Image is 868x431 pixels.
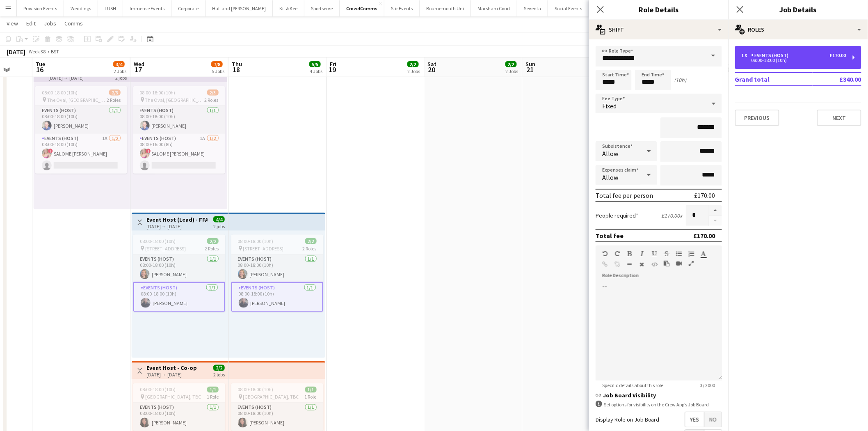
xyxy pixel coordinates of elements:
[243,394,299,400] span: [GEOGRAPHIC_DATA], TBC
[304,0,340,16] button: Sportserve
[213,222,225,229] div: 2 jobs
[211,61,223,67] span: 7/8
[115,74,127,81] div: 2 jobs
[602,250,608,257] button: Undo
[238,387,274,393] span: 08:00-18:00 (10h)
[64,20,83,27] span: Comms
[701,250,706,257] button: Text Color
[123,0,171,16] button: Immense Events
[420,0,471,16] button: Bournemouth Uni
[709,205,722,216] button: Increase
[817,110,861,126] button: Next
[7,48,25,56] div: [DATE]
[596,232,624,240] div: Total fee
[26,20,36,27] span: Edit
[273,0,304,16] button: Kit & Kee
[7,20,18,27] span: View
[132,65,144,74] span: 17
[212,68,224,74] div: 5 Jobs
[51,48,59,55] div: BST
[64,0,98,16] button: Weddings
[35,134,127,174] app-card-role: Events (Host)1A1/208:00-18:00 (10h)!SALOME [PERSON_NAME]
[140,387,176,393] span: 08:00-18:00 (10h)
[231,403,323,431] app-card-role: Events (Host)1/108:00-18:00 (10h)[PERSON_NAME]
[134,60,144,68] span: Wed
[674,76,687,84] div: (10h)
[23,18,39,29] a: Edit
[232,60,242,68] span: Thu
[133,86,225,174] div: 08:00-18:00 (10h)2/3 The Oval, [GEOGRAPHIC_DATA]2 RolesEvents (Host)1/108:00-18:00 (10h)[PERSON_N...
[140,238,176,244] span: 08:00-18:00 (10h)
[231,383,323,431] div: 08:00-18:00 (10h)1/1 [GEOGRAPHIC_DATA], TBC1 RoleEvents (Host)1/108:00-18:00 (10h)[PERSON_NAME]
[213,365,225,371] span: 2/2
[109,89,121,96] span: 2/3
[238,238,274,244] span: 08:00-18:00 (10h)
[133,282,225,312] app-card-role: Events (Host)1/108:00-18:00 (10h)[PERSON_NAME]
[704,412,722,427] span: No
[3,18,21,29] a: View
[41,18,59,29] a: Jobs
[526,60,536,68] span: Sun
[27,48,48,55] span: Week 38
[596,276,614,296] span: --
[107,97,121,103] span: 2 Roles
[506,68,519,74] div: 2 Jobs
[407,61,419,67] span: 2/2
[133,134,225,174] app-card-role: Events (Host)1A1/208:00-16:00 (8h)!SALOME [PERSON_NAME]
[146,216,208,223] h3: Event Host (Lead) - FFA
[61,18,86,29] a: Comms
[207,238,219,244] span: 2/2
[133,235,225,312] app-job-card: 08:00-18:00 (10h)2/2 [STREET_ADDRESS]2 RolesEvents (Host)1/108:00-18:00 (10h)[PERSON_NAME]Events ...
[145,245,186,252] span: [STREET_ADDRESS]
[639,250,645,257] button: Italic
[596,382,670,388] span: Specific details about this role
[146,223,208,229] div: [DATE] → [DATE]
[627,261,633,268] button: Horizontal Line
[596,212,638,219] label: People required
[602,102,617,110] span: Fixed
[813,73,861,86] td: £340.00
[548,0,589,16] button: Social Events
[48,149,53,154] span: !
[664,250,669,257] button: Strikethrough
[471,0,517,16] button: Marsham Court
[664,260,669,267] button: Paste as plain text
[34,65,45,74] span: 16
[329,65,336,74] span: 19
[231,254,323,282] app-card-role: Events (Host)1/108:00-18:00 (10h)[PERSON_NAME]
[146,365,197,372] h3: Event Host - Co-op
[694,191,715,199] div: £170.00
[146,149,151,154] span: !
[213,216,225,222] span: 4/4
[340,0,384,16] button: CrowdComms
[676,250,682,257] button: Unordered List
[303,245,317,252] span: 2 Roles
[205,245,219,252] span: 2 Roles
[35,106,127,134] app-card-role: Events (Host)1/108:00-18:00 (10h)[PERSON_NAME]
[662,212,683,219] div: £170.00 x
[639,261,645,268] button: Clear Formatting
[688,250,694,257] button: Ordered List
[98,0,123,16] button: LUSH
[729,4,868,15] h3: Job Details
[42,89,78,96] span: 08:00-18:00 (10h)
[688,260,694,267] button: Fullscreen
[207,394,219,400] span: 1 Role
[676,260,682,267] button: Insert video
[133,383,225,431] app-job-card: 08:00-18:00 (10h)1/1 [GEOGRAPHIC_DATA], TBC1 RoleEvents (Host)1/108:00-18:00 (10h)[PERSON_NAME]
[231,65,242,74] span: 18
[309,61,321,67] span: 5/5
[742,53,752,58] div: 1 x
[231,235,323,312] app-job-card: 08:00-18:00 (10h)2/2 [STREET_ADDRESS]2 RolesEvents (Host)1/108:00-18:00 (10h)[PERSON_NAME]Events ...
[146,372,197,378] div: [DATE] → [DATE]
[685,412,704,427] span: Yes
[133,403,225,431] app-card-role: Events (Host)1/108:00-18:00 (10h)[PERSON_NAME]
[694,232,715,240] div: £170.00
[693,382,722,388] span: 0 / 2000
[35,86,127,174] app-job-card: 08:00-18:00 (10h)2/3 The Oval, [GEOGRAPHIC_DATA]2 RolesEvents (Host)1/108:00-18:00 (10h)[PERSON_N...
[114,68,126,74] div: 2 Jobs
[243,245,284,252] span: [STREET_ADDRESS]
